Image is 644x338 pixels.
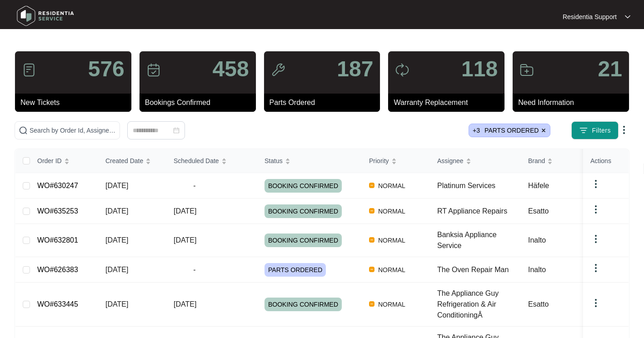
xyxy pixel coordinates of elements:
span: PARTS ORDERED [469,124,550,137]
span: Filters [592,126,611,135]
img: dropdown arrow [590,263,601,273]
div: The Appliance Guy Refrigeration & Air ConditioningÂ [437,288,521,321]
span: [DATE] [105,182,128,189]
span: BOOKING CONFIRMED [265,204,342,218]
img: dropdown arrow [619,124,629,135]
span: Assignee [437,156,464,166]
p: Bookings Confirmed [145,97,256,108]
p: Need Information [518,97,629,108]
img: Vercel Logo [369,208,374,214]
img: dropdown arrow [590,298,601,308]
span: BOOKING CONFIRMED [265,298,342,311]
img: dropdown arrow [590,204,601,215]
span: NORMAL [374,264,409,275]
th: Status [257,149,362,173]
span: PARTS ORDERED [265,263,326,277]
span: NORMAL [374,206,409,217]
img: Vercel Logo [369,301,374,307]
a: WO#626383 [37,266,78,273]
th: Brand [521,149,588,173]
img: close icon [541,128,546,133]
p: Parts Ordered [270,97,380,108]
th: Assignee [430,149,521,173]
p: Warranty Replacement [394,97,504,108]
span: [DATE] [105,266,128,273]
th: Created Date [98,149,166,173]
th: Priority [362,149,430,173]
p: 21 [598,58,622,80]
input: Search by Order Id, Assignee Name, Customer Name, Brand and Model [30,125,116,135]
a: WO#635253 [37,207,78,215]
span: - [174,264,215,275]
button: filter iconFilters [571,121,619,139]
span: Esatto [528,207,549,215]
a: WO#630247 [37,182,78,189]
span: Inalto [528,236,546,244]
span: [DATE] [105,207,128,215]
span: Status [265,156,283,166]
p: Residentia Support [563,12,617,21]
img: dropdown arrow [590,179,601,189]
span: [DATE] [174,236,196,244]
img: residentia service logo [14,2,77,30]
span: NORMAL [374,235,409,246]
img: icon [519,63,534,77]
span: Priority [369,156,389,166]
a: WO#633445 [37,300,78,308]
span: [DATE] [105,236,128,244]
img: filter icon [579,126,588,135]
p: 187 [337,58,373,80]
img: Vercel Logo [369,267,374,272]
div: Platinum Services [437,180,521,191]
div: The Oven Repair Man [437,264,521,275]
span: Esatto [528,300,549,308]
span: BOOKING CONFIRMED [265,234,342,247]
img: icon [22,63,36,77]
th: Actions [583,149,629,173]
p: New Tickets [20,97,131,108]
div: RT Appliance Repairs [437,206,521,217]
img: icon [271,63,285,77]
img: search-icon [19,126,28,135]
img: icon [395,63,409,77]
p: 118 [461,58,498,80]
img: dropdown arrow [625,15,630,19]
span: - [174,180,215,191]
img: icon [146,63,161,77]
span: Order ID [37,156,62,166]
p: 458 [213,58,249,80]
th: Scheduled Date [166,149,257,173]
p: 576 [88,58,125,80]
a: WO#632801 [37,236,78,244]
img: dropdown arrow [590,234,601,244]
span: NORMAL [374,299,409,310]
span: Brand [528,156,545,166]
span: Häfele [528,182,549,189]
th: Order ID [30,149,98,173]
img: Vercel Logo [369,183,374,188]
span: BOOKING CONFIRMED [265,179,342,193]
span: Created Date [105,156,143,166]
span: Inalto [528,266,546,273]
span: + 3 [473,125,480,135]
span: [DATE] [105,300,128,308]
span: [DATE] [174,207,196,215]
span: NORMAL [374,180,409,191]
img: Vercel Logo [369,237,374,243]
div: Banksia Appliance Service [437,229,521,251]
span: Scheduled Date [174,156,219,166]
span: [DATE] [174,300,196,308]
